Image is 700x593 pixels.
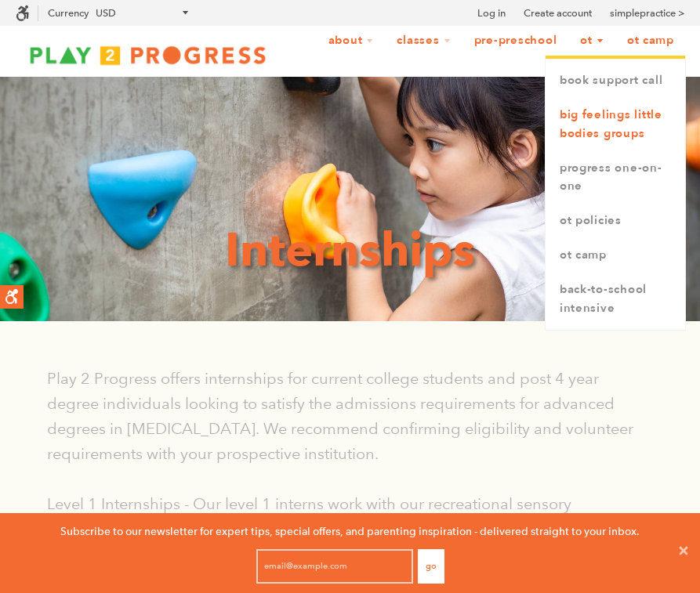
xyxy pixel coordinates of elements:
[47,366,653,466] p: Play 2 Progress offers internships for current college students and post 4 year degree individual...
[60,522,640,540] p: Subscribe to our newsletter for expert tips, special offers, and parenting inspiration - delivere...
[16,41,280,71] img: Play2Progress logo
[48,7,89,19] label: Currency
[386,26,460,56] a: Classes
[256,549,413,584] input: email@example.com
[546,98,685,151] a: Big Feelings Little Bodies Groups
[546,63,685,98] a: book support call
[546,273,685,326] a: Back-to-School Intensive
[617,26,684,56] a: OT Camp
[546,238,685,273] a: OT Camp
[546,151,685,204] a: Progress One-on-One
[610,5,684,21] a: simplepractice >
[418,549,444,584] button: Go
[570,26,614,56] a: OT
[477,5,506,21] a: Log in
[318,26,384,56] a: About
[524,5,592,21] a: Create account
[464,26,568,56] a: Pre-Preschool
[546,204,685,238] a: OT Policies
